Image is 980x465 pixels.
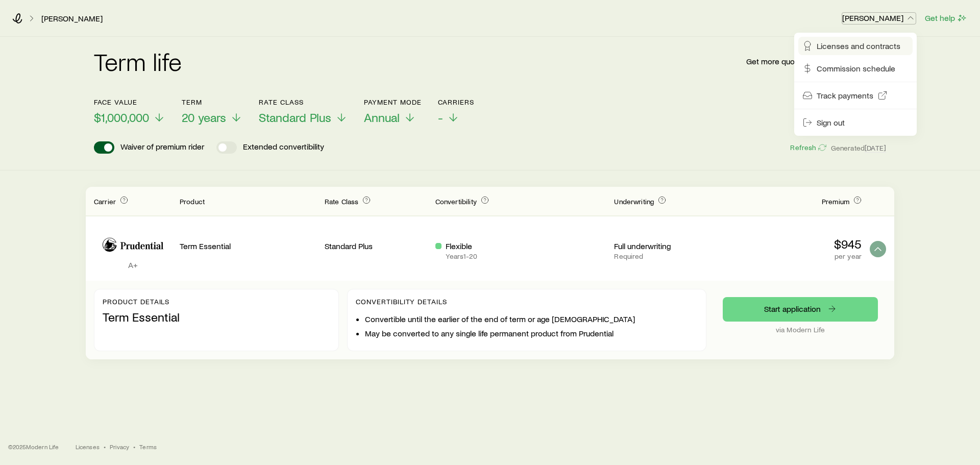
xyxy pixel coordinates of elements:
[446,241,477,251] p: Flexible
[842,12,916,25] button: [PERSON_NAME]
[614,197,654,206] span: Underwriting
[103,310,330,324] p: Term Essential
[817,117,845,128] span: Sign out
[831,143,886,153] span: Generated
[110,443,129,451] a: Privacy
[94,98,165,125] button: Face value$1,000,000
[120,141,204,154] p: Waiver of premium rider
[817,90,873,101] span: Track payments
[180,241,316,251] p: Term Essential
[798,37,913,55] a: Licenses and contracts
[133,443,135,451] span: •
[86,187,894,359] div: Term quotes
[365,328,698,338] li: May be converted to any single life permanent product from Prudential
[438,98,475,106] p: Carriers
[725,252,862,260] p: per year
[41,14,103,23] a: [PERSON_NAME]
[259,110,331,125] span: Standard Plus
[798,59,913,78] a: Commission schedule
[865,143,886,153] span: [DATE]
[614,252,717,260] p: Required
[746,57,806,65] span: Get more quotes
[790,143,826,153] button: Refresh
[842,13,916,23] p: [PERSON_NAME]
[325,197,359,206] span: Rate Class
[822,197,849,206] span: Premium
[8,443,59,451] p: © 2025 Modern Life
[94,98,165,106] p: Face value
[94,49,182,74] h2: Term life
[259,98,348,125] button: Rate ClassStandard Plus
[243,141,324,154] p: Extended convertibility
[614,241,717,251] p: Full underwriting
[746,56,819,67] a: Get more quotes
[139,443,157,451] a: Terms
[182,98,242,125] button: Term20 years
[446,252,477,260] p: Years 1 - 20
[356,298,698,306] p: Convertibility Details
[94,197,116,206] span: Carrier
[924,12,968,24] button: Get help
[104,443,106,451] span: •
[364,98,422,106] p: Payment Mode
[438,110,443,125] span: -
[103,298,330,306] p: Product details
[94,260,171,270] p: A+
[365,314,698,324] li: Convertible until the earlier of the end of term or age [DEMOGRAPHIC_DATA]
[817,63,895,74] span: Commission schedule
[725,237,862,251] p: $945
[325,241,427,251] p: Standard Plus
[94,110,149,125] span: $1,000,000
[76,443,100,451] a: Licenses
[817,41,900,51] span: Licenses and contracts
[723,297,878,322] a: Start application
[798,113,913,132] button: Sign out
[182,110,226,125] span: 20 years
[182,98,242,106] p: Term
[364,110,400,125] span: Annual
[798,86,913,105] a: Track payments
[364,98,422,125] button: Payment ModeAnnual
[438,98,475,125] button: Carriers-
[723,326,878,334] p: via Modern Life
[435,197,477,206] span: Convertibility
[259,98,348,106] p: Rate Class
[180,197,205,206] span: Product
